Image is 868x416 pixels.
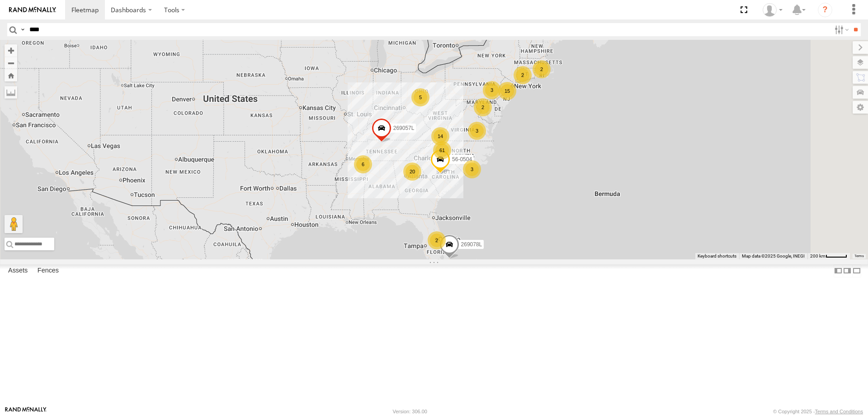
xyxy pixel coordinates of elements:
span: 200 km [810,253,826,258]
div: 61 [433,141,451,159]
div: 2 [533,60,551,78]
div: 2 [474,98,492,116]
span: 56-0504 [452,156,472,163]
a: Visit our Website [5,407,47,416]
a: Terms [854,254,864,258]
button: Keyboard shortcuts [698,253,736,259]
div: 3 [463,160,481,178]
div: 20 [403,163,421,181]
label: Hide Summary Table [852,264,861,277]
img: rand-logo.svg [9,7,56,13]
label: Search Filter Options [831,23,850,36]
button: Zoom in [5,44,17,57]
button: Zoom out [5,57,17,69]
div: 14 [431,127,449,145]
button: Drag Pegman onto the map to open Street View [5,215,23,233]
label: Dock Summary Table to the Right [843,264,852,277]
label: Measure [5,86,17,99]
div: Version: 306.00 [393,409,427,414]
a: Terms and Conditions [815,409,863,414]
div: 2 [428,231,446,249]
button: Map Scale: 200 km per 44 pixels [807,253,850,259]
div: 3 [468,122,486,140]
div: Zack Abernathy [759,3,786,17]
div: 15 [498,82,516,100]
label: Dock Summary Table to the Left [834,264,843,277]
span: 269057L [393,125,415,131]
button: Zoom Home [5,69,17,81]
div: 6 [354,155,372,173]
span: 269078L [461,241,482,248]
label: Assets [4,264,32,277]
div: 3 [483,81,501,99]
i: ? [818,3,832,17]
label: Fences [33,264,63,277]
span: Map data ©2025 Google, INEGI [742,253,805,258]
div: 5 [411,88,429,106]
div: 2 [514,66,532,84]
label: Search Query [19,23,26,36]
label: Map Settings [853,101,868,114]
div: © Copyright 2025 - [773,409,863,414]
